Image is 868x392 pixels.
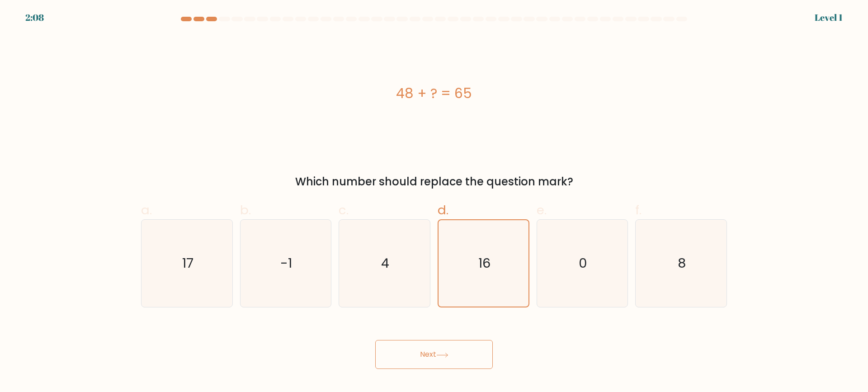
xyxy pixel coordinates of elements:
[815,11,843,24] div: Level 1
[579,255,587,273] text: 0
[339,201,349,219] span: c.
[537,201,547,219] span: e.
[141,201,152,219] span: a.
[141,83,727,104] div: 48 + ? = 65
[635,201,642,219] span: f.
[382,255,390,273] text: 4
[375,340,493,369] button: Next
[146,174,722,190] div: Which number should replace the question mark?
[438,201,448,219] span: d.
[281,255,292,273] text: -1
[478,255,491,273] text: 16
[182,255,193,273] text: 17
[25,11,44,24] div: 2:08
[240,201,251,219] span: b.
[678,255,686,273] text: 8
